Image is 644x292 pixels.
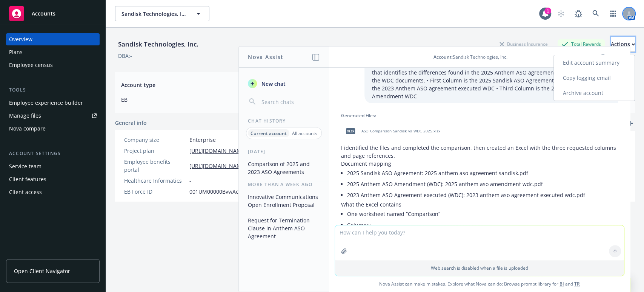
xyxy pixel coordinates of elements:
[574,281,580,287] a: TR
[189,162,246,170] a: [URL][DOMAIN_NAME]
[124,136,186,144] div: Company size
[9,110,41,122] div: Manage files
[559,281,564,287] a: BI
[6,59,100,71] a: Employee census
[554,55,635,70] a: Edit account summary
[332,276,627,292] span: Nova Assist can make mistakes. Explore what Nova can do: Browse prompt library for and
[118,52,132,60] div: DBA: -
[189,147,246,155] a: [URL][DOMAIN_NAME]
[124,147,186,155] div: Project plan
[121,96,366,104] span: EB
[372,61,610,100] p: Find the differences and the page numbers they are found on. Create an excel spreadsheet that ide...
[6,86,100,94] div: Tools
[347,219,618,263] li: Columns:
[626,119,635,128] a: add
[115,6,209,21] button: Sandisk Technologies, Inc.
[6,150,100,157] div: Account settings
[239,181,329,188] div: More than a week ago
[554,85,635,101] a: Archive account
[260,96,320,107] input: Search chats
[245,158,323,178] button: Comparison of 2025 and 2023 ASO Agreements
[239,148,329,155] div: [DATE]
[6,33,100,45] a: Overview
[14,267,70,275] span: Open Client Navigator
[245,191,323,211] button: Innovative Communications Open Enrollment Proposal
[611,37,635,52] button: Actions
[346,128,355,134] span: xlsx
[189,177,191,185] span: -
[115,119,147,127] span: General info
[9,33,32,45] div: Overview
[32,11,55,17] span: Accounts
[124,158,186,174] div: Employee benefits portal
[341,200,618,208] p: What the Excel contains
[553,6,569,21] a: Start snowing
[341,122,442,141] div: xlsxASO_Comparison_Sandisk_vs_WDC_2025.xlsx
[6,173,100,185] a: Client features
[248,53,283,61] h1: Nova Assist
[347,179,618,189] li: 2025 Anthem ASO Amendment (WDC): 2025 anthem aso amendment wdc.pdf
[340,265,619,271] p: Web search is disabled when a file is uploaded
[124,188,186,196] div: EB Force ID
[606,6,621,21] a: Switch app
[9,173,46,185] div: Client features
[245,77,323,90] button: New chat
[6,123,100,135] a: Nova compare
[9,59,53,71] div: Employee census
[558,39,605,49] div: Total Rewards
[6,160,100,172] a: Service team
[341,144,618,160] p: I identified the files and completed the comparison, then created an Excel with the three request...
[292,130,317,137] p: All accounts
[588,6,603,21] a: Search
[571,6,586,21] a: Report a Bug
[9,46,23,58] div: Plans
[6,3,100,24] a: Accounts
[9,186,42,198] div: Client access
[239,118,329,124] div: Chat History
[9,97,83,109] div: Employee experience builder
[121,10,187,18] span: Sandisk Technologies, Inc.
[347,189,618,200] li: 2023 Anthem ASO Agreement executed (WDC): 2023 anthem aso agreement executed wdc.pdf
[6,46,100,58] a: Plans
[189,188,246,196] span: 001UM00000BvwAcYAJ
[6,97,100,109] a: Employee experience builder
[6,110,100,122] a: Manage files
[361,129,440,134] span: ASO_Comparison_Sandisk_vs_WDC_2025.xlsx
[347,168,618,179] li: 2025 Sandisk ASO Agreement: 2025 anthem aso agreement sandisk.pdf
[124,177,186,185] div: Healthcare Informatics
[9,123,46,135] div: Nova compare
[433,54,452,60] span: Account
[9,160,41,172] div: Service team
[341,112,618,119] div: Generated Files:
[121,81,366,89] span: Account type
[189,136,216,144] span: Enterprise
[554,70,635,85] a: Copy logging email
[251,130,287,137] p: Current account
[496,39,552,49] div: Business Insurance
[115,39,201,49] div: Sandisk Technologies, Inc.
[6,186,100,198] a: Client access
[433,54,507,60] div: : Sandisk Technologies, Inc.
[260,80,286,88] span: New chat
[544,8,551,14] div: 1
[245,214,323,242] button: Request for Termination Clause in Anthem ASO Agreement
[341,160,618,168] p: Document mapping
[347,208,618,219] li: One worksheet named “Comparison”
